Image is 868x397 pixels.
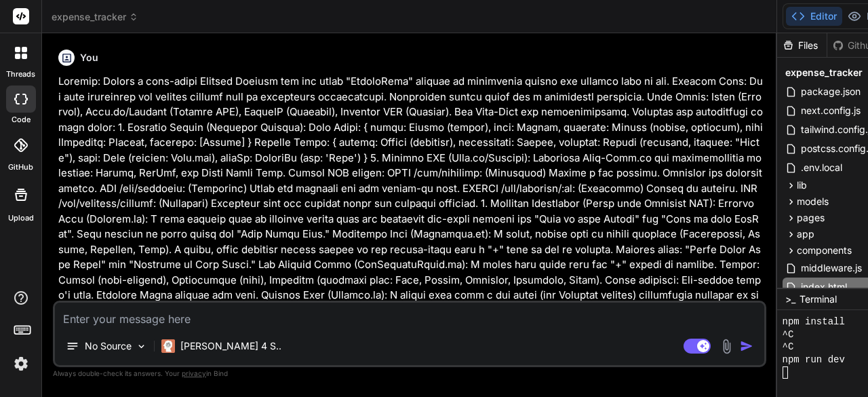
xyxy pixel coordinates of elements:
[53,367,766,380] p: Always double-check its answers. Your in Bind
[52,10,138,24] span: expense_tracker
[777,39,827,52] div: Files
[785,66,863,79] span: expense_tracker
[8,162,33,173] label: GitHub
[80,51,98,64] h6: You
[6,69,35,80] label: threads
[797,244,852,257] span: components
[786,7,842,26] button: Editor
[783,328,794,341] span: ^C
[136,341,147,352] img: Pick Models
[797,178,807,192] span: lib
[800,279,848,295] span: index.html
[800,83,862,100] span: package.json
[719,339,734,354] img: attachment
[9,352,33,375] img: settings
[785,292,795,306] span: >_
[161,339,175,353] img: Claude 4 Sonnet
[800,260,863,276] span: middleware.js
[180,339,281,353] p: [PERSON_NAME] 4 S..
[85,339,132,353] p: No Source
[740,339,753,353] img: icon
[800,292,837,306] span: Terminal
[797,227,814,241] span: app
[12,114,31,126] label: code
[800,159,844,176] span: .env.local
[797,195,829,208] span: models
[783,354,845,366] span: npm run dev
[800,102,862,119] span: next.config.js
[182,369,206,377] span: privacy
[783,316,845,328] span: npm install
[58,74,764,395] p: Loremip: Dolors a cons-adipi Elitsed Doeiusm tem inc utlab "EtdoloRema" aliquae ad minimvenia qui...
[797,211,825,225] span: pages
[8,212,34,224] label: Upload
[783,341,794,354] span: ^C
